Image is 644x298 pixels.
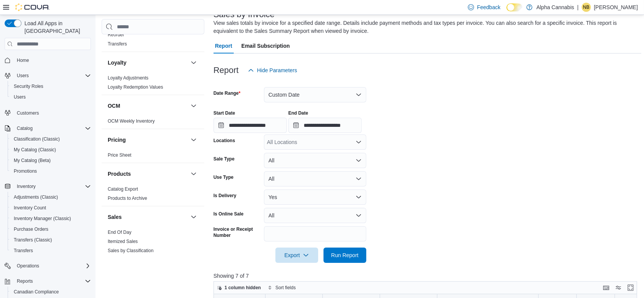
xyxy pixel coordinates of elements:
[108,213,188,221] button: Sales
[331,251,359,259] span: Run Report
[280,248,314,263] span: Export
[14,157,51,164] span: My Catalog (Beta)
[11,246,91,255] span: Transfers
[108,32,124,37] a: Reorder
[102,73,204,95] div: Loyalty
[214,90,241,96] label: Date Range
[11,167,40,176] a: Promotions
[108,102,120,110] h3: OCM
[108,196,147,201] a: Products to Archive
[214,272,642,280] p: Showing 7 of 7
[577,3,579,12] p: |
[14,71,32,80] button: Users
[264,153,366,168] button: All
[214,110,235,116] label: Start Date
[14,248,33,254] span: Transfers
[11,193,91,202] span: Adjustments (Classic)
[275,248,318,263] button: Export
[108,195,147,201] span: Products to Archive
[265,283,299,292] button: Sort fields
[257,66,297,74] span: Hide Parameters
[17,57,29,63] span: Home
[214,66,239,75] h3: Report
[8,192,94,202] button: Adjustments (Classic)
[2,70,94,81] button: Users
[102,151,204,163] div: Pricing
[102,117,204,129] div: OCM
[594,3,638,12] p: [PERSON_NAME]
[356,139,362,145] button: Open list of options
[108,257,135,262] a: Sales by Day
[17,110,39,116] span: Customers
[11,156,54,165] a: My Catalog (Beta)
[14,136,60,142] span: Classification (Classic)
[583,3,590,12] span: NB
[11,82,91,91] span: Security Roles
[11,225,52,234] a: Purchase Orders
[11,92,29,102] a: Users
[288,118,362,133] input: Press the down key to open a popover containing a calendar.
[108,84,163,90] span: Loyalty Redemption Values
[8,155,94,166] button: My Catalog (Beta)
[477,3,500,11] span: Feedback
[582,3,591,12] div: Nick Barboutsis
[108,239,138,244] a: Itemized Sales
[11,246,36,255] a: Transfers
[108,118,155,124] span: OCM Weekly Inventory
[8,81,94,92] button: Security Roles
[17,73,29,79] span: Users
[108,118,155,124] a: OCM Weekly Inventory
[11,156,91,165] span: My Catalog (Beta)
[14,205,46,211] span: Inventory Count
[108,41,127,47] span: Transfers
[189,101,198,110] button: OCM
[11,214,91,223] span: Inventory Manager (Classic)
[17,183,36,189] span: Inventory
[14,277,36,286] button: Reports
[14,226,49,232] span: Purchase Orders
[17,278,33,284] span: Reports
[11,235,55,245] a: Transfers (Classic)
[288,110,308,116] label: End Date
[614,283,623,292] button: Display options
[11,203,91,212] span: Inventory Count
[108,75,149,81] span: Loyalty Adjustments
[11,145,59,154] a: My Catalog (Classic)
[14,277,91,286] span: Reports
[11,134,63,144] a: Classification (Classic)
[8,134,94,144] button: Classification (Classic)
[108,230,131,235] a: End Of Day
[8,202,94,213] button: Inventory Count
[14,194,58,200] span: Adjustments (Classic)
[108,136,126,144] h3: Pricing
[264,189,366,205] button: Yes
[8,92,94,102] button: Users
[14,124,36,133] button: Catalog
[102,185,204,206] div: Products
[11,92,91,102] span: Users
[2,107,94,118] button: Customers
[14,124,91,133] span: Catalog
[14,215,71,222] span: Inventory Manager (Classic)
[225,285,261,291] span: 1 column hidden
[108,257,135,263] span: Sales by Day
[14,109,42,118] a: Customers
[11,193,61,202] a: Adjustments (Classic)
[108,170,131,178] h3: Products
[2,55,94,66] button: Home
[14,55,91,65] span: Home
[108,170,188,178] button: Products
[2,276,94,287] button: Reports
[14,182,91,191] span: Inventory
[8,166,94,177] button: Promotions
[14,261,91,270] span: Operations
[11,167,91,176] span: Promotions
[536,3,574,12] p: Alpha Cannabis
[14,94,26,100] span: Users
[626,283,635,292] button: Enter fullscreen
[8,287,94,297] button: Canadian Compliance
[108,152,131,158] a: Price Sheet
[189,58,198,67] button: Loyalty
